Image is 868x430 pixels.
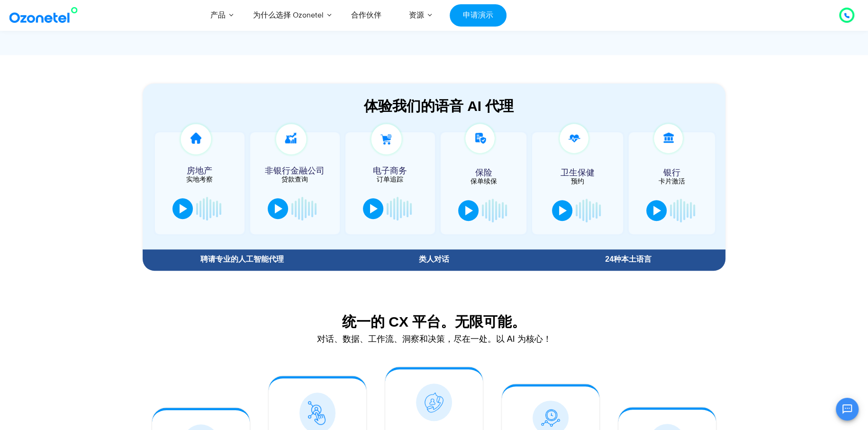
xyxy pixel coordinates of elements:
font: 订单追踪 [377,175,403,183]
button: 打开聊天 [836,398,859,421]
font: 24种本土语言 [605,255,651,263]
font: 聘请专业的人工智能代理 [200,255,284,263]
font: 房地产 [187,167,212,175]
font: 实地考察 [186,175,213,183]
font: 为什么选择 Ozonetel [253,10,324,20]
font: 卡片激活 [659,177,685,185]
font: 保险 [475,169,492,177]
font: 银行 [663,169,680,177]
font: 对话、数据、工作流、洞察和决策，尽在一处。以 AI 为核心！ [316,334,551,344]
font: 体验我们的语音 AI 代理 [364,98,514,114]
font: 资源 [409,10,424,20]
font: 统一的 CX 平台。无限可能。 [342,314,526,329]
font: 类人对话 [419,255,449,263]
font: 预约 [571,177,584,185]
font: 合作伙伴 [351,10,381,20]
font: 贷款查询 [281,175,308,183]
font: 保单续保 [470,177,497,185]
a: 申请演示 [450,4,506,27]
font: 卫生保健 [561,169,595,177]
font: 电子商务 [373,167,407,175]
font: 产品 [210,10,226,20]
font: 申请演示 [463,10,493,20]
font: 非银行金融公司 [265,167,325,175]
